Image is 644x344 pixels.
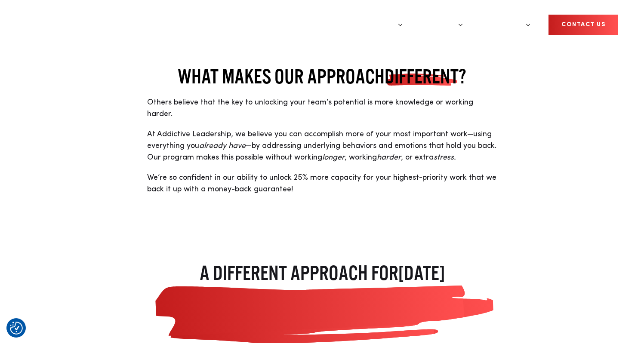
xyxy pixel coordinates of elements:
[147,174,496,193] span: We’re so confident in our ability to unlock 25% more capacity for your highest-priority work that...
[10,322,23,335] button: Consent Preferences
[26,16,77,34] a: Home
[377,154,401,161] em: harder
[10,322,23,335] img: Revisit consent button
[385,64,459,88] span: DIFFERENT
[415,9,463,41] a: Speaking
[278,9,346,41] a: Our Approach
[548,15,618,35] a: CONTACT US
[434,154,456,161] em: stress.
[348,9,403,41] a: Programs
[147,64,497,88] h2: WHAT MAKES OUR APPROACH ?
[475,9,531,41] a: Resources
[147,98,473,118] span: Others believe that the key to unlocking your team’s potential is more knowledge or working harder.
[322,154,345,161] em: longer
[147,130,496,161] span: At Addictive Leadership, we believe you can accomplish more of your most important work—using eve...
[199,142,246,150] em: already have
